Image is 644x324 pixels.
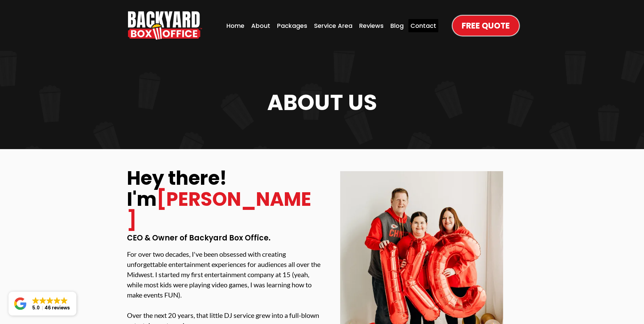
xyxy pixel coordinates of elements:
[312,19,354,32] a: Service Area
[127,186,311,234] span: [PERSON_NAME]
[462,20,510,32] span: Free Quote
[275,19,309,32] a: Packages
[224,19,246,32] a: Home
[127,168,321,189] h1: Hey there!
[408,19,438,32] a: Contact
[357,19,386,32] a: Reviews
[8,292,76,316] a: Close GoogleGoogleGoogleGoogleGoogle 5.046 reviews
[388,19,406,32] a: Blog
[127,249,321,300] p: For over two decades, I've been obsessed with creating unforgettable entertainment experiences fo...
[127,189,321,231] p: I'm
[128,11,202,40] a: https://www.backyardboxoffice.com
[249,19,272,32] a: About
[128,11,202,40] img: Backyard Box Office
[453,16,519,36] a: Free Quote
[127,234,321,242] h1: CEO & Owner of Backyard Box Office.
[125,92,519,113] h1: About Us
